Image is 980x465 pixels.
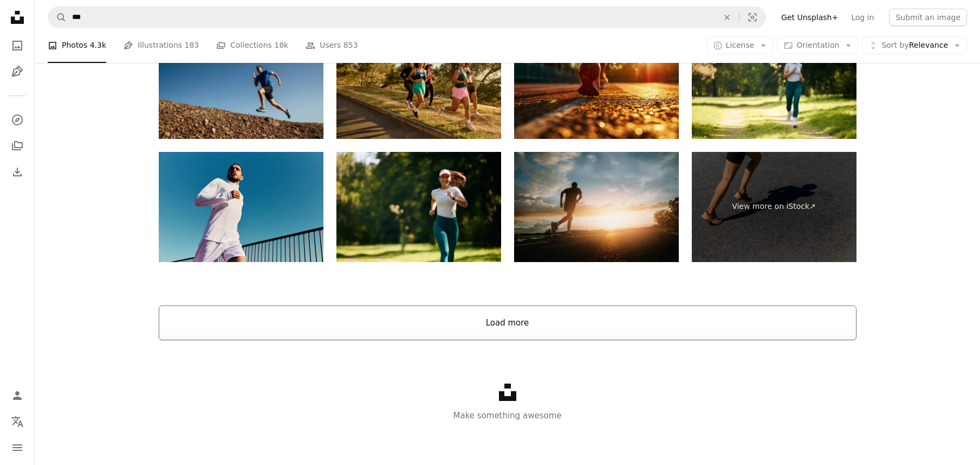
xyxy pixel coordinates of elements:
a: Photos [7,35,28,56]
button: Menu [7,437,28,458]
span: 853 [343,40,358,52]
a: Collections [7,135,28,157]
button: Visual search [739,7,765,28]
form: Find visuals sitewide [48,7,766,28]
a: Log in / Sign up [7,385,28,406]
button: Sort byRelevance [862,37,967,54]
button: Load more [159,305,856,340]
img: Rear View Of Silhouette Man Running On Road Against Sky During Sunset [514,152,679,262]
button: Language [7,411,28,432]
img: Young man wearing white active wear running outdoors with clear blue sky, looking away [159,152,323,262]
a: Illustrations 183 [124,28,199,63]
a: Get Unsplash+ [775,9,845,26]
img: Happy female athlete running in the park. [336,152,501,262]
span: 183 [185,40,199,52]
button: License [707,37,774,54]
span: Relevance [881,40,948,51]
img: Group of young adult women running together in a park [336,29,501,139]
img: Slender Legs In Sneakers Of A Girl Running In The Rays Of The Rising Sun. Copy Space [514,29,679,139]
a: Home — Unsplash [7,7,28,30]
span: Orientation [796,41,839,49]
a: Collections 18k [216,28,288,63]
a: Illustrations [7,61,28,82]
button: Clear [715,7,739,28]
a: Users 853 [306,28,358,63]
button: Orientation [777,37,858,54]
a: Log in [845,9,880,26]
span: License [726,41,755,49]
a: Explore [7,109,28,131]
button: Submit an image [889,9,967,26]
p: Make something awesome [35,409,980,422]
a: View more on iStock↗ [692,152,856,262]
span: 18k [274,40,288,52]
span: Sort by [881,41,908,49]
a: Download History [7,161,28,183]
img: Full length of happy sportswoman running in nature. [692,29,856,139]
img: Low Angle View Of Man Jumping On Rock Against Clear Sky [159,29,323,139]
button: Search Unsplash [48,7,67,28]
